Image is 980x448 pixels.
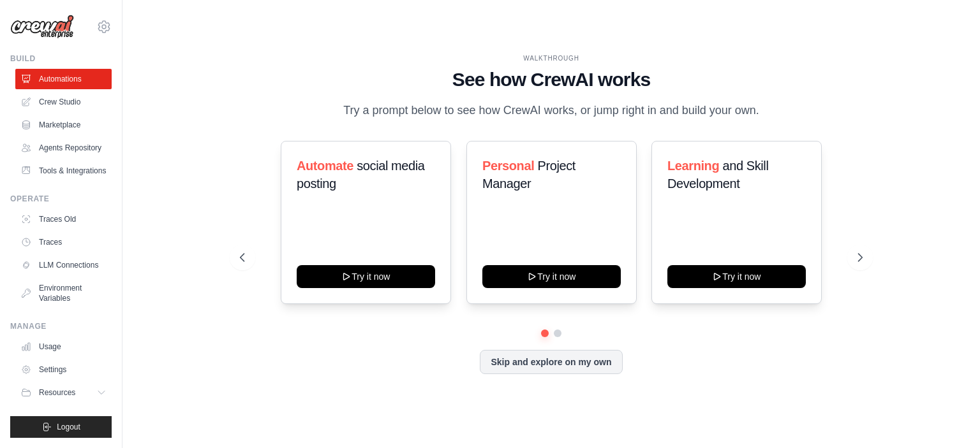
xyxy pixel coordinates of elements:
div: Operate [10,194,112,204]
button: Try it now [667,265,806,288]
a: Usage [15,336,112,357]
div: WALKTHROUGH [240,54,863,63]
a: Settings [15,359,112,380]
a: Traces [15,232,112,252]
button: Try it now [482,265,621,288]
a: Agents Repository [15,138,112,158]
div: Build [10,54,112,64]
span: Project Manager [482,159,575,191]
a: Marketplace [15,115,112,135]
a: Tools & Integrations [15,161,112,181]
span: and Skill Development [667,159,768,191]
span: Learning [667,159,719,173]
a: Crew Studio [15,92,112,112]
p: Try a prompt below to see how CrewAI works, or jump right in and build your own. [337,101,766,120]
div: Manage [10,321,112,331]
span: Personal [482,159,534,173]
a: LLM Connections [15,255,112,275]
span: social media posting [297,159,425,191]
img: Logo [10,15,74,39]
a: Traces Old [15,209,112,229]
a: Environment Variables [15,278,112,308]
button: Try it now [297,265,435,288]
span: Automate [297,159,353,173]
span: Resources [39,387,75,398]
span: Logout [57,422,80,432]
h1: See how CrewAI works [240,68,863,91]
a: Automations [15,69,112,89]
button: Skip and explore on my own [480,350,622,374]
button: Logout [10,416,112,438]
button: Resources [15,382,112,403]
